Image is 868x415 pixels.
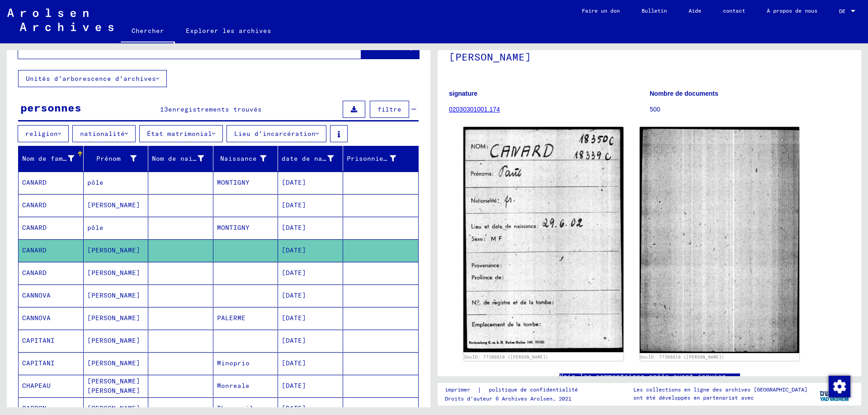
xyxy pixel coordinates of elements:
[370,101,409,118] button: filtre
[121,20,175,43] a: Chercher
[147,130,212,138] font: État matrimonial
[87,314,140,322] font: [PERSON_NAME]
[282,291,306,299] font: [DATE]
[217,178,250,187] font: MONTIGNY
[20,101,81,114] font: personnes
[87,201,140,209] font: [PERSON_NAME]
[220,154,257,163] font: Naissance
[582,7,620,14] font: Faire un don
[650,106,660,113] font: 500
[282,201,306,209] font: [DATE]
[559,372,726,390] font: Voir les commentaires créés avant janvier 2022
[18,70,167,87] button: Unités d'arborescence d'archives
[217,404,254,412] font: Thumesnil
[449,106,500,113] a: 02030301001.174
[282,246,306,254] font: [DATE]
[186,27,271,35] font: Explorer les archives
[160,105,168,113] font: 13
[22,314,51,322] font: CANNOVA
[818,382,852,405] img: yv_logo.png
[87,404,140,412] font: [PERSON_NAME]
[148,146,213,171] mat-header-cell: Nom de naissance
[282,314,306,322] font: [DATE]
[217,359,250,367] font: Minoprio
[445,395,571,402] font: Droits d'auteur © Archives Arolsen, 2021
[234,130,316,138] font: Lieu d'incarcération
[22,404,47,412] font: CAPPON
[87,359,140,367] font: [PERSON_NAME]
[87,224,104,232] font: pôle
[282,336,306,345] font: [DATE]
[87,377,140,395] font: [PERSON_NAME] [PERSON_NAME]
[22,359,55,367] font: CAPITANI
[25,130,58,138] font: religion
[640,127,800,353] img: 002.jpg
[22,246,47,254] font: CANARD
[642,7,667,14] font: Bulletin
[282,382,306,390] font: [DATE]
[689,7,701,14] font: Aide
[347,151,408,166] div: Prisonnier #
[87,151,148,166] div: Prénom
[489,386,578,393] font: politique de confidentialité
[87,178,104,187] font: pôle
[87,246,140,254] font: [PERSON_NAME]
[282,269,306,277] font: [DATE]
[377,105,401,113] font: filtre
[723,7,745,14] font: contact
[343,146,419,171] mat-header-cell: Prisonnier #
[22,269,47,277] font: CANARD
[282,178,306,187] font: [DATE]
[152,154,217,163] font: Nom de naissance
[217,382,250,390] font: Monreale
[217,224,250,232] font: MONTIGNY
[633,386,807,393] font: Les collections en ligne des archives [GEOGRAPHIC_DATA]
[22,382,51,390] font: CHAPEAU
[72,125,136,142] button: nationalité
[175,20,282,42] a: Explorer les archives
[217,151,278,166] div: Naissance
[26,75,156,83] font: Unités d'arborescence d'archives
[22,291,51,299] font: CANNOVA
[481,385,589,395] a: politique de confidentialité
[829,376,850,397] img: Modifier le consentement
[226,125,326,142] button: Lieu d'incarcération
[139,125,223,142] button: État matrimonial
[767,7,817,14] font: À propos de nous
[7,9,113,31] img: Arolsen_neg.svg
[87,336,140,345] font: [PERSON_NAME]
[19,146,84,171] mat-header-cell: Nom de famille
[87,269,140,277] font: [PERSON_NAME]
[445,385,477,395] a: imprimer
[282,224,306,232] font: [DATE]
[449,90,477,97] font: signature
[278,146,343,171] mat-header-cell: date de naissance
[282,151,345,166] div: date de naissance
[282,154,351,163] font: date de naissance
[347,154,396,163] font: Prisonnier #
[22,154,79,163] font: Nom de famille
[633,394,754,401] font: ont été développés en partenariat avec
[22,151,85,166] div: Nom de famille
[464,354,548,359] a: DocID: 77380818 ([PERSON_NAME])
[217,314,245,322] font: PALERME
[87,291,140,299] font: [PERSON_NAME]
[445,386,470,393] font: imprimer
[213,146,278,171] mat-header-cell: Naissance
[650,90,718,97] font: Nombre de documents
[22,201,47,209] font: CANARD
[559,372,740,391] a: Voir les commentaires créés avant janvier 2022
[640,354,724,359] a: DocID: 77380818 ([PERSON_NAME])
[463,127,623,352] img: 001.jpg
[22,178,47,187] font: CANARD
[282,359,306,367] font: [DATE]
[84,146,149,171] mat-header-cell: Prénom
[22,224,47,232] font: CANARD
[282,404,306,412] font: [DATE]
[152,151,215,166] div: Nom de naissance
[168,105,262,113] font: enregistrements trouvés
[80,130,125,138] font: nationalité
